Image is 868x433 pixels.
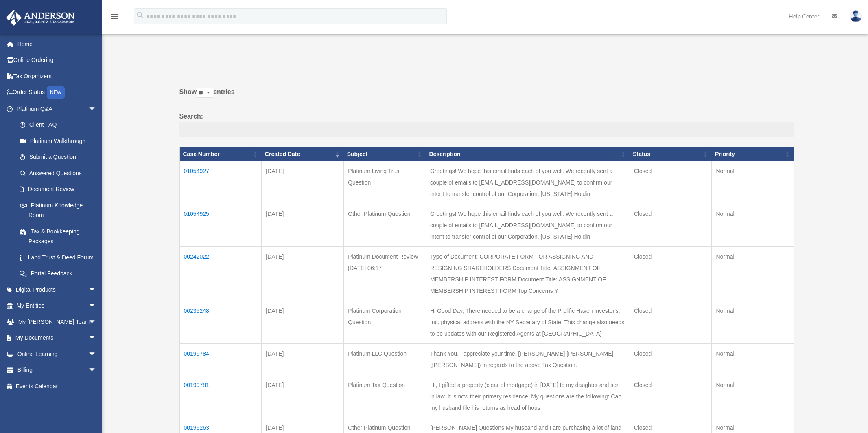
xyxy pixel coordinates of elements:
[426,375,630,418] td: Hi, I gifted a property (clear of mortgage) in [DATE] to my daughter and son in law. It is now th...
[197,88,213,98] select: Showentries
[11,117,105,133] a: Client FAQ
[6,298,109,314] a: My Entitiesarrow_drop_down
[712,301,794,344] td: Normal
[11,149,105,165] a: Submit a Question
[88,314,105,330] span: arrow_drop_down
[262,375,344,418] td: [DATE]
[11,223,105,249] a: Tax & Bookkeeping Packages
[712,247,794,301] td: Normal
[6,36,109,52] a: Home
[426,161,630,204] td: Greetings! We hope this email finds each of you well. We recently sent a couple of emails to [EMA...
[179,375,262,418] td: 00199781
[712,147,794,161] th: Priority: activate to sort column ascending
[344,375,426,418] td: Platinum Tax Question
[6,314,109,330] a: My [PERSON_NAME] Teamarrow_drop_down
[426,344,630,375] td: Thank You, I appreciate your time. [PERSON_NAME] [PERSON_NAME] ([PERSON_NAME]) in regards to the ...
[344,204,426,247] td: Other Platinum Question
[344,161,426,204] td: Platinum Living Trust Question
[179,247,262,301] td: 00242022
[11,165,101,181] a: Answered Questions
[179,204,262,247] td: 01054925
[630,301,712,344] td: Closed
[6,52,109,68] a: Online Ordering
[179,86,794,106] label: Show entries
[262,204,344,247] td: [DATE]
[110,11,120,21] i: menu
[262,301,344,344] td: [DATE]
[88,362,105,379] span: arrow_drop_down
[426,147,630,161] th: Description: activate to sort column ascending
[630,161,712,204] td: Closed
[88,281,105,298] span: arrow_drop_down
[6,84,109,101] a: Order StatusNEW
[712,161,794,204] td: Normal
[88,346,105,363] span: arrow_drop_down
[426,204,630,247] td: Greetings! We hope this email finds each of you well. We recently sent a couple of emails to [EMA...
[262,147,344,161] th: Created Date: activate to sort column ascending
[712,204,794,247] td: Normal
[6,378,109,394] a: Events Calendar
[179,111,794,138] label: Search:
[179,344,262,375] td: 00199784
[88,101,105,117] span: arrow_drop_down
[630,344,712,375] td: Closed
[88,298,105,314] span: arrow_drop_down
[426,247,630,301] td: Type of Document: CORPORATE FORM FOR ASSIGNING AND RESIGNING SHAREHOLDERS Document Title: ASSIGNM...
[344,301,426,344] td: Platinum Corporation Question
[11,266,105,282] a: Portal Feedback
[179,161,262,204] td: 01054927
[344,344,426,375] td: Platinum LLC Question
[11,133,105,149] a: Platinum Walkthrough
[11,249,105,266] a: Land Trust & Deed Forum
[6,281,109,298] a: Digital Productsarrow_drop_down
[179,301,262,344] td: 00235248
[630,204,712,247] td: Closed
[712,344,794,375] td: Normal
[6,362,109,378] a: Billingarrow_drop_down
[850,10,862,22] img: User Pic
[110,14,120,21] a: menu
[6,346,109,362] a: Online Learningarrow_drop_down
[11,197,105,223] a: Platinum Knowledge Room
[630,147,712,161] th: Status: activate to sort column ascending
[426,301,630,344] td: Hi Good Day, There needed to be a change of the Prolific Haven Investor's, Inc. physical address ...
[6,68,109,84] a: Tax Organizers
[6,101,105,117] a: Platinum Q&Aarrow_drop_down
[88,330,105,347] span: arrow_drop_down
[136,11,145,20] i: search
[47,86,65,99] div: NEW
[630,375,712,418] td: Closed
[262,247,344,301] td: [DATE]
[712,375,794,418] td: Normal
[179,122,794,138] input: Search:
[344,147,426,161] th: Subject: activate to sort column ascending
[11,181,105,198] a: Document Review
[6,330,109,346] a: My Documentsarrow_drop_down
[262,344,344,375] td: [DATE]
[4,10,77,26] img: Anderson Advisors Platinum Portal
[630,247,712,301] td: Closed
[262,161,344,204] td: [DATE]
[344,247,426,301] td: Platinum Document Review [DATE] 06:17
[179,147,262,161] th: Case Number: activate to sort column ascending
